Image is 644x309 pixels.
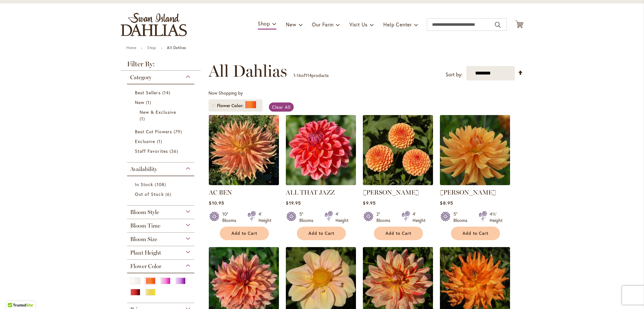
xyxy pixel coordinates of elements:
[135,99,144,105] span: New
[130,209,159,216] span: Bloom Style
[5,287,22,304] iframe: Launch Accessibility Center
[130,166,157,173] span: Availability
[135,129,172,135] span: Best Cut Flowers
[135,99,188,106] a: New
[376,211,394,223] div: 2" Blooms
[363,189,419,196] a: [PERSON_NAME]
[174,128,184,135] span: 79
[212,104,215,108] a: Remove Flower Color Orange/Peach
[135,89,188,96] a: Best Sellers
[299,211,317,223] div: 5" Blooms
[286,180,356,186] a: ALL THAT JAZZ
[135,90,161,96] span: Best Sellers
[135,181,188,188] a: In Stock 108
[363,115,433,185] img: AMBER QUEEN
[231,231,257,236] span: Add to Cart
[121,61,201,71] strong: Filter By:
[135,148,168,154] span: Staff Favorites
[383,21,412,28] span: Help Center
[272,104,291,110] span: Clear All
[208,90,243,96] span: Now Shopping by
[209,189,232,196] a: AC BEN
[374,227,423,240] button: Add to Cart
[490,211,502,223] div: 4½' Height
[135,191,164,197] span: Out of Stock
[157,138,164,145] span: 1
[135,191,188,197] a: Out of Stock 6
[167,45,186,50] strong: All Dahlias
[293,70,329,80] p: - of products
[135,138,155,144] span: Exclusive
[440,189,496,196] a: [PERSON_NAME]
[140,109,183,122] a: New &amp; Exclusive
[440,200,453,206] span: $8.95
[305,72,312,78] span: 114
[297,227,346,240] button: Add to Cart
[126,45,136,50] a: Home
[135,138,188,145] a: Exclusive
[363,200,375,206] span: $9.95
[130,222,160,229] span: Bloom Time
[349,21,368,28] span: Visit Us
[209,180,279,186] a: AC BEN
[308,231,334,236] span: Add to Cart
[135,128,188,135] a: Best Cut Flowers
[140,109,176,115] span: New & Exclusive
[258,211,271,223] div: 4' Height
[440,115,510,185] img: ANDREW CHARLES
[121,13,187,36] a: store logo
[155,181,167,188] span: 108
[286,200,301,206] span: $19.95
[220,227,269,240] button: Add to Cart
[130,249,161,256] span: Plant Height
[208,62,287,80] span: All Dahlias
[130,74,152,81] span: Category
[165,191,173,197] span: 6
[217,102,245,109] span: Flower Color
[312,21,333,28] span: Our Farm
[363,180,433,186] a: AMBER QUEEN
[386,231,411,236] span: Add to Cart
[140,115,147,122] span: 1
[293,72,295,78] span: 1
[169,148,180,154] span: 36
[209,200,224,206] span: $10.95
[222,211,240,223] div: 10" Blooms
[147,45,156,50] a: Shop
[446,69,463,80] label: Sort by:
[135,181,153,187] span: In Stock
[146,99,153,106] span: 1
[286,115,356,185] img: ALL THAT JAZZ
[130,263,161,270] span: Flower Color
[451,227,500,240] button: Add to Cart
[463,231,488,236] span: Add to Cart
[297,72,301,78] span: 16
[453,211,471,223] div: 5" Blooms
[130,236,157,243] span: Bloom Size
[286,189,335,196] a: ALL THAT JAZZ
[286,21,296,28] span: New
[336,211,348,223] div: 4' Height
[269,102,294,112] a: Clear All
[440,180,510,186] a: ANDREW CHARLES
[209,115,279,185] img: AC BEN
[413,211,425,223] div: 4' Height
[135,148,188,154] a: Staff Favorites
[258,20,270,27] span: Shop
[162,89,172,96] span: 14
